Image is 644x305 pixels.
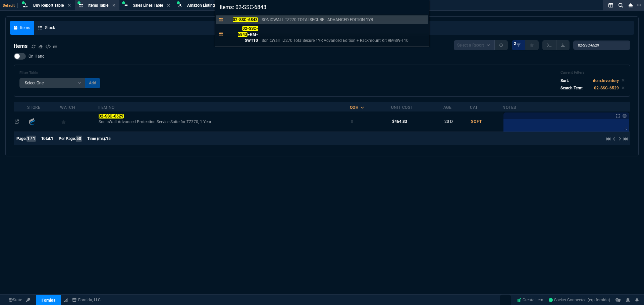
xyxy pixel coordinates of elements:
[549,298,610,302] span: Socket Connected (erp-fornida)
[7,297,24,303] a: Global State
[514,295,546,305] a: Create Item
[262,17,373,23] p: SONICWALL TZ270 TOTALSECURE - ADVANCED EDITION 1YR
[226,25,258,44] p: +RM-SWT10
[549,297,610,303] a: dkGIvXLTmLBSpLAHAAA8
[262,37,409,44] p: SonicWall TZ270 TotalSecure 1YR Advanced Edition + Rackmount Kit RM-SW-T10
[233,17,258,22] mark: 02-SSC-6843
[70,297,103,303] a: msbcCompanyName
[24,297,32,303] a: API TOKEN
[238,26,258,37] mark: 02-SSC-6843
[215,0,429,14] input: Search...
